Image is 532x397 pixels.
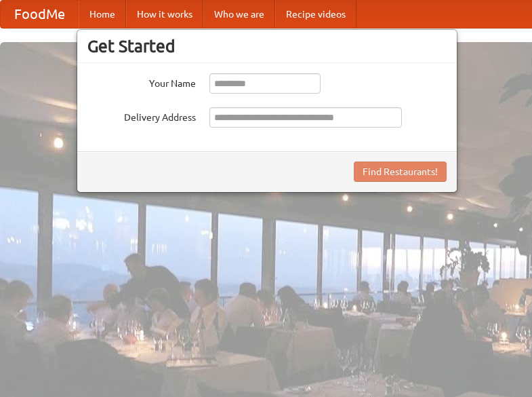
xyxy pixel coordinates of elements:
[87,36,447,56] h3: Get Started
[87,73,196,90] label: Your Name
[126,1,203,28] a: How it works
[354,162,447,182] button: Find Restaurants!
[79,1,126,28] a: Home
[203,1,275,28] a: Who we are
[275,1,356,28] a: Recipe videos
[87,107,196,124] label: Delivery Address
[1,1,79,28] a: FoodMe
